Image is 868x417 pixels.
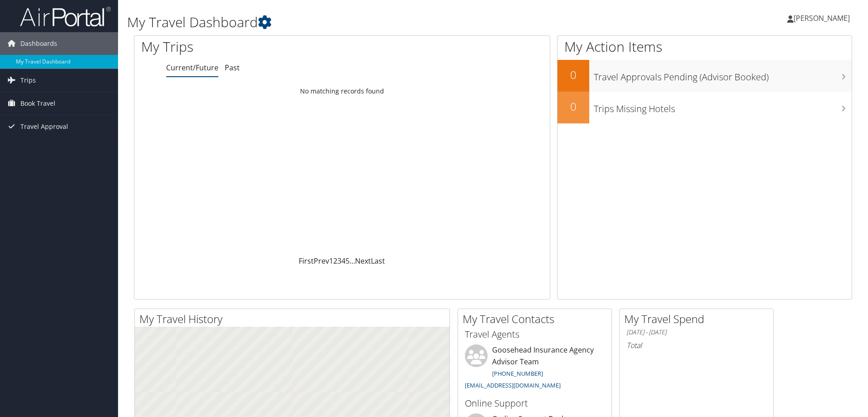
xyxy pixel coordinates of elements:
[371,256,385,266] a: Last
[139,311,449,327] h2: My Travel History
[134,83,550,99] td: No matching records found
[333,256,337,266] a: 2
[465,381,561,389] a: [EMAIL_ADDRESS][DOMAIN_NAME]
[594,66,852,83] h3: Travel Approvals Pending (Advisor Booked)
[626,328,766,337] h6: [DATE] - [DATE]
[624,311,773,327] h2: My Travel Spend
[355,256,371,266] a: Next
[465,328,605,341] h3: Travel Agents
[341,256,345,266] a: 4
[492,369,543,378] a: [PHONE_NUMBER]
[460,344,609,393] li: Goosehead Insurance Agency Advisor Team
[314,256,329,266] a: Prev
[20,69,36,92] span: Trips
[350,256,355,266] span: …
[345,256,350,266] a: 5
[463,311,612,327] h2: My Travel Contacts
[166,63,218,73] a: Current/Future
[141,37,370,56] h1: My Trips
[794,13,850,23] span: [PERSON_NAME]
[557,37,852,56] h1: My Action Items
[465,397,605,410] h3: Online Support
[329,256,333,266] a: 1
[225,63,240,73] a: Past
[787,5,859,32] a: [PERSON_NAME]
[594,98,852,115] h3: Trips Missing Hotels
[557,99,589,114] h2: 0
[20,92,55,115] span: Book Travel
[557,60,852,92] a: 0Travel Approvals Pending (Advisor Booked)
[20,115,68,138] span: Travel Approval
[20,32,57,55] span: Dashboards
[626,340,766,350] h6: Total
[127,13,615,32] h1: My Travel Dashboard
[299,256,314,266] a: First
[337,256,341,266] a: 3
[557,92,852,123] a: 0Trips Missing Hotels
[20,6,111,27] img: airportal-logo.png
[557,67,589,83] h2: 0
